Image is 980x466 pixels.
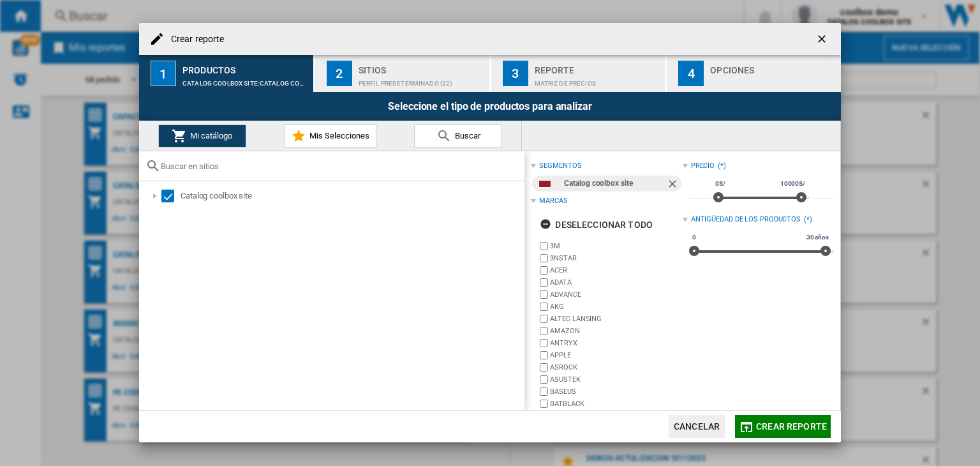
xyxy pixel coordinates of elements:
[540,266,548,274] input: brand.name
[535,73,660,87] div: Matriz de precios
[284,124,376,147] button: Mis Selecciones
[539,196,567,206] div: Marcas
[550,387,682,396] label: BASEUS
[139,55,315,92] button: 1 Productos CATALOG COOLBOX SITE:Catalog coolbox site
[327,61,352,86] div: 2
[564,176,665,192] div: Catalog coolbox site
[669,415,725,438] button: Cancelar
[182,73,308,87] div: CATALOG COOLBOX SITE:Catalog coolbox site
[810,26,836,52] button: getI18NText('BUTTONS.CLOSE_DIALOG')
[540,242,548,250] input: brand.name
[540,213,653,236] div: Deseleccionar todo
[540,278,548,287] input: brand.name
[535,60,660,73] div: Reporte
[550,290,682,299] label: ADVANCE
[550,278,682,287] label: ADATA
[550,266,682,275] label: ACER
[161,190,181,202] md-checkbox: Select
[540,315,548,323] input: brand.name
[540,400,548,408] input: brand.name
[540,290,548,299] input: brand.name
[550,314,682,324] label: ALTEC LANSING
[315,55,491,92] button: 2 Sitios Perfil predeterminado (22)
[139,92,841,121] div: Seleccione el tipo de productos para analizar
[540,339,548,347] input: brand.name
[805,232,831,243] span: 30 años
[540,254,548,262] input: brand.name
[550,241,682,251] label: 3M
[158,124,246,147] button: Mi catálogo
[550,326,682,336] label: AMAZON
[550,399,682,409] label: BATBLACK
[540,387,548,396] input: brand.name
[540,351,548,359] input: brand.name
[452,131,480,140] span: Buscar
[139,23,841,442] md-dialog: Crear reporte ...
[306,131,369,140] span: Mis Selecciones
[540,363,548,372] input: brand.name
[815,33,831,48] ng-md-icon: getI18NText('BUTTONS.CLOSE_DIALOG')
[666,177,681,193] ng-md-icon: Quitar
[550,350,682,360] label: APPLE
[667,55,841,92] button: 4 Opciones
[756,421,827,432] span: Crear reporte
[503,61,528,86] div: 3
[491,55,667,92] button: 3 Reporte Matriz de precios
[778,179,807,189] span: 10000S/
[691,161,715,171] div: Precio
[550,302,682,312] label: AKG
[182,60,308,73] div: Productos
[550,363,682,372] label: ASROCK
[540,303,548,311] input: brand.name
[165,33,224,46] h4: Crear reporte
[359,60,484,73] div: Sitios
[151,61,176,86] div: 1
[710,60,836,73] div: Opciones
[540,375,548,384] input: brand.name
[181,190,523,202] div: Catalog coolbox site
[691,214,801,225] div: Antigüedad de los productos
[690,232,698,243] span: 0
[540,327,548,335] input: brand.name
[187,131,232,140] span: Mi catálogo
[678,61,704,86] div: 4
[735,415,831,438] button: Crear reporte
[550,338,682,348] label: ANTRYX
[536,213,657,236] button: Deseleccionar todo
[161,162,518,171] input: Buscar en sitios
[713,179,727,189] span: 0S/
[550,375,682,384] label: ASUSTEK
[359,73,484,87] div: Perfil predeterminado (22)
[539,161,581,171] div: segmentos
[414,124,502,147] button: Buscar
[550,253,682,263] label: 3NSTAR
